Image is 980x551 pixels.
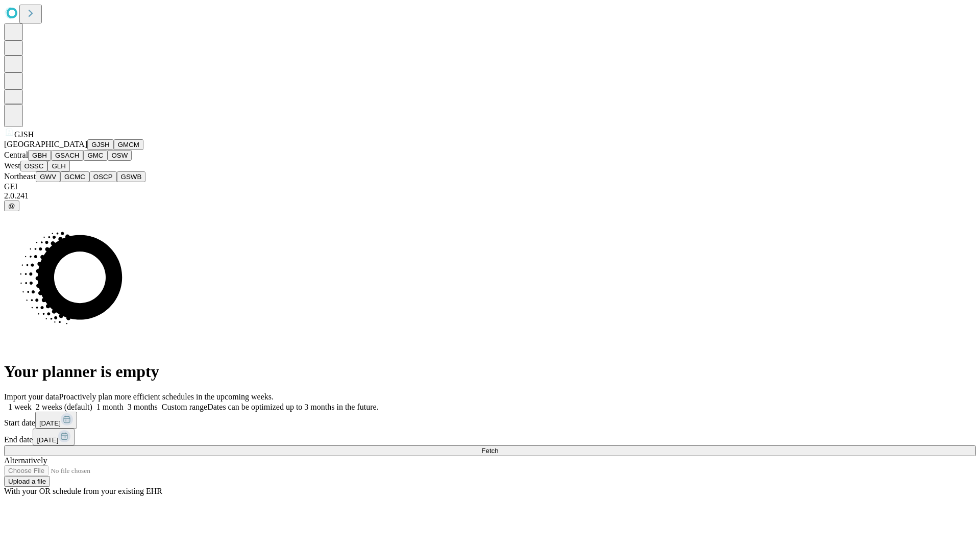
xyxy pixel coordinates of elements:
[4,201,19,211] button: @
[117,171,146,182] button: GSWB
[128,403,158,411] span: 3 months
[4,456,47,465] span: Alternatively
[96,403,124,411] span: 1 month
[4,182,976,191] div: GEI
[47,161,69,171] button: GLH
[4,392,59,401] span: Import your data
[4,487,162,495] span: With your OR schedule from your existing EHR
[4,140,87,148] span: [GEOGRAPHIC_DATA]
[481,447,498,455] span: Fetch
[4,191,976,201] div: 2.0.241
[28,150,51,161] button: GBH
[4,412,976,429] div: Start date
[60,171,89,182] button: GCMC
[87,139,114,150] button: GJSH
[8,202,15,210] span: @
[51,150,83,161] button: GSACH
[35,412,77,429] button: [DATE]
[162,403,207,411] span: Custom range
[59,392,274,401] span: Proactively plan more efficient schedules in the upcoming weeks.
[20,161,48,171] button: OSSC
[14,130,34,139] span: GJSH
[37,436,58,444] span: [DATE]
[4,151,28,159] span: Central
[4,362,976,381] h1: Your planner is empty
[108,150,132,161] button: OSW
[4,172,36,181] span: Northeast
[114,139,143,150] button: GMCM
[33,429,75,445] button: [DATE]
[4,476,50,487] button: Upload a file
[89,171,117,182] button: OSCP
[4,445,976,456] button: Fetch
[4,161,20,170] span: West
[4,429,976,445] div: End date
[8,403,32,411] span: 1 week
[207,403,378,411] span: Dates can be optimized up to 3 months in the future.
[83,150,107,161] button: GMC
[36,171,60,182] button: GWV
[39,419,61,427] span: [DATE]
[36,403,92,411] span: 2 weeks (default)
